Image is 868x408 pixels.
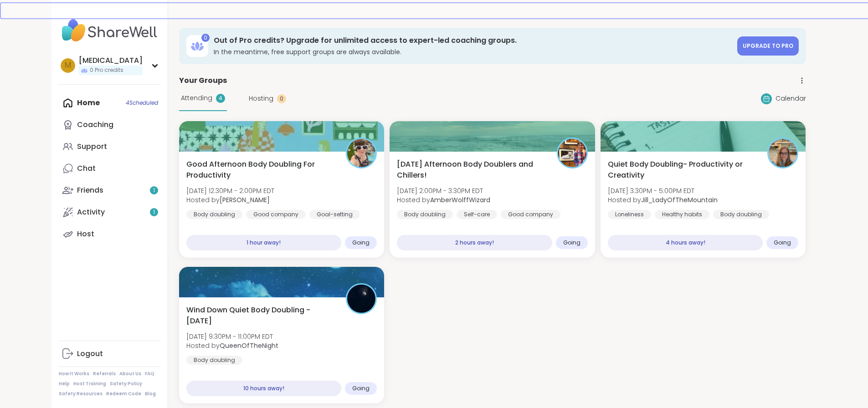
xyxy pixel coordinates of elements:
[181,93,212,103] span: Attending
[59,371,89,377] a: How It Works
[65,60,71,71] span: M
[558,139,586,167] img: AmberWolffWizard
[397,235,552,250] div: 2 hours away!
[608,159,758,181] span: Quiet Body Doubling- Productivity or Creativity
[430,195,490,204] b: AmberWolffWizard
[77,163,96,173] div: Chat
[59,343,160,365] a: Logout
[186,186,274,195] span: [DATE] 12:30PM - 2:00PM EDT
[352,385,370,392] span: Going
[743,42,793,50] span: Upgrade to Pro
[186,195,274,204] span: Hosted by
[77,120,113,130] div: Coaching
[59,179,160,201] a: Friends1
[277,94,286,103] div: 0
[77,349,103,359] div: Logout
[249,94,273,103] span: Hosting
[145,391,156,397] a: Blog
[59,136,160,158] a: Support
[145,371,154,377] a: FAQ
[608,195,718,204] span: Hosted by
[501,210,560,219] div: Good company
[246,210,306,219] div: Good company
[110,381,142,387] a: Safety Policy
[608,235,763,250] div: 4 hours away!
[397,195,490,204] span: Hosted by
[774,239,791,246] span: Going
[59,201,160,223] a: Activity1
[776,94,806,103] span: Calendar
[563,239,580,246] span: Going
[309,210,360,219] div: Goal-setting
[100,121,107,128] iframe: Spotlight
[737,36,799,56] a: Upgrade to Pro
[608,210,651,219] div: Loneliness
[179,75,227,86] span: Your Groups
[347,285,375,313] img: QueenOfTheNight
[119,371,141,377] a: About Us
[153,209,155,216] span: 1
[90,66,123,74] span: 0 Pro credits
[59,223,160,245] a: Host
[186,210,242,219] div: Body doubling
[59,391,103,397] a: Safety Resources
[397,159,547,181] span: [DATE] Afternoon Body Doublers and Chillers!
[79,56,143,66] div: [MEDICAL_DATA]
[106,391,141,397] a: Redeem Code
[608,186,718,195] span: [DATE] 3:30PM - 5:00PM EDT
[352,239,370,246] span: Going
[214,36,732,46] h3: Out of Pro credits? Upgrade for unlimited access to expert-led coaching groups.
[186,381,342,396] div: 10 hours away!
[397,186,490,195] span: [DATE] 2:00PM - 3:30PM EDT
[73,381,106,387] a: Host Training
[186,332,278,341] span: [DATE] 9:30PM - 11:00PM EDT
[59,15,160,46] img: ShareWell Nav Logo
[153,187,155,194] span: 1
[713,210,769,219] div: Body doubling
[216,94,225,103] div: 4
[214,47,732,56] h3: In the meantime, free support groups are always available.
[186,341,278,350] span: Hosted by
[457,210,497,219] div: Self-care
[769,139,797,167] img: Jill_LadyOfTheMountain
[347,139,375,167] img: Adrienne_QueenOfTheDawn
[186,356,242,365] div: Body doubling
[59,158,160,179] a: Chat
[186,159,336,181] span: Good Afternoon Body Doubling For Productivity
[93,371,116,377] a: Referrals
[201,34,210,42] div: 0
[220,341,278,350] b: QueenOfTheNight
[77,207,105,217] div: Activity
[220,195,270,204] b: [PERSON_NAME]
[397,210,453,219] div: Body doubling
[59,114,160,136] a: Coaching
[641,195,718,204] b: Jill_LadyOfTheMountain
[77,142,107,152] div: Support
[186,235,342,250] div: 1 hour away!
[77,229,94,239] div: Host
[59,381,70,387] a: Help
[77,185,103,195] div: Friends
[186,305,336,326] span: Wind Down Quiet Body Doubling - [DATE]
[655,210,709,219] div: Healthy habits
